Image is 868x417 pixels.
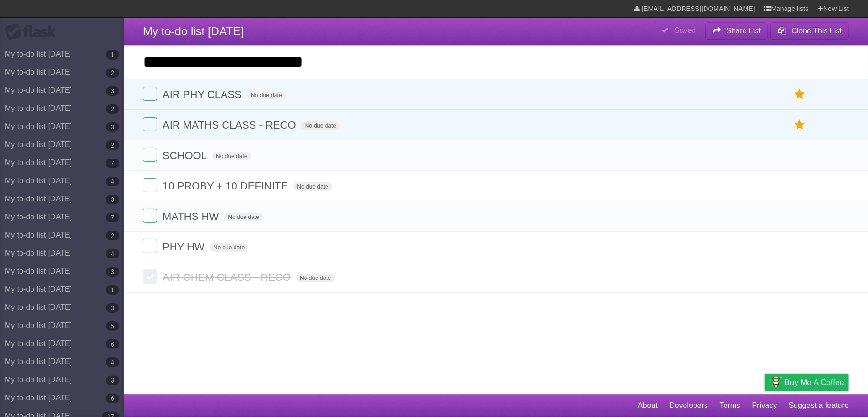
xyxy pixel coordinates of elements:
b: 2 [106,104,119,114]
span: No due date [212,152,251,160]
b: 3 [106,122,119,132]
a: Privacy [752,397,777,415]
img: Buy me a coffee [769,374,782,390]
span: AIR PHY CLASS [163,89,244,100]
label: Star task [791,87,809,102]
b: Saved [674,26,696,34]
a: Developers [669,397,708,415]
span: SCHOOL [163,149,209,161]
b: 3 [106,376,119,385]
b: Share List [726,27,761,35]
b: 5 [106,321,119,331]
button: Clone This List [770,22,849,40]
a: Terms [720,397,741,415]
label: Star task [791,117,809,133]
span: 10 PROBY + 10 DEFINITE [163,180,290,192]
b: 4 [106,177,119,186]
b: 6 [106,339,119,349]
label: Done [143,269,157,284]
b: 4 [106,357,119,367]
b: 2 [106,231,119,240]
div: Flask [5,23,62,40]
label: Done [143,117,157,131]
span: AIR CHEM CLASS - RECO [163,271,293,283]
b: 3 [106,86,119,96]
b: 1 [106,50,119,60]
b: 3 [106,303,119,313]
span: No due date [224,213,263,221]
span: My to-do list [DATE] [143,25,244,38]
label: Done [143,239,157,253]
label: Done [143,178,157,192]
label: Done [143,87,157,101]
span: No due date [210,243,248,252]
label: Done [143,148,157,162]
span: No due date [296,274,335,282]
b: Clone This List [791,27,842,35]
span: AIR MATHS CLASS - RECO [163,119,298,131]
label: Done [143,208,157,223]
b: 1 [106,285,119,295]
b: 3 [106,267,119,277]
a: Suggest a feature [789,397,849,415]
b: 7 [106,213,119,222]
span: MATHS HW [163,210,221,222]
span: No due date [247,91,286,99]
b: 4 [106,249,119,258]
b: 6 [106,394,119,403]
span: No due date [293,182,332,191]
a: Buy me a coffee [765,374,849,391]
span: No due date [301,121,340,130]
button: Share List [705,22,768,40]
b: 2 [106,140,119,150]
b: 7 [106,159,119,168]
b: 3 [106,195,119,204]
span: PHY HW [163,241,207,253]
a: About [638,397,658,415]
span: Buy me a coffee [785,374,844,391]
b: 2 [106,68,119,78]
